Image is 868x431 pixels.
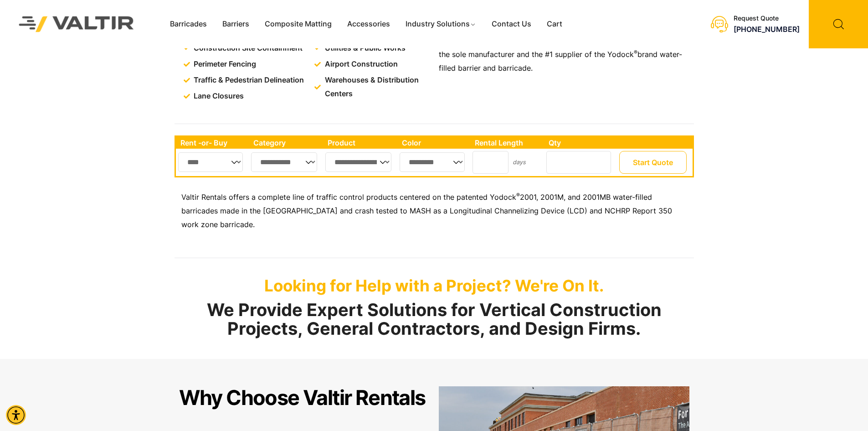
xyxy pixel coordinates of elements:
[179,386,426,409] h2: Why Choose Valtir Rentals
[6,405,26,425] div: Accessibility Menu
[249,137,324,149] th: Category
[634,49,637,56] sup: ®
[484,17,539,31] a: Contact Us
[323,73,431,101] span: Warehouses & Distribution Centers
[397,137,471,149] th: Color
[181,192,516,202] span: Valtir Rentals offers a complete line of traffic control products centered on the patented Yodock
[323,42,406,55] span: Utilities & Public Works
[191,89,244,103] span: Lane Closures
[162,17,215,31] a: Barricades
[513,159,526,166] small: days
[339,17,398,31] a: Accessories
[400,152,465,172] select: Single select
[546,151,611,174] input: Number
[619,151,687,174] button: Start Quote
[544,137,616,149] th: Qty
[398,17,484,31] a: Industry Solutions
[473,151,508,174] input: Number
[178,152,243,172] select: Single select
[191,57,256,71] span: Perimeter Fencing
[251,152,318,172] select: Single select
[176,137,249,149] th: Rent -or- Buy
[181,192,672,229] span: 2001, 2001M, and 2001MB water-filled barricades made in the [GEOGRAPHIC_DATA] and crash tested to...
[175,301,694,339] h2: We Provide Expert Solutions for Vertical Construction Projects, General Contractors, and Design F...
[7,4,146,44] img: Valtir Rentals
[516,192,520,198] sup: ®
[539,17,570,31] a: Cart
[191,42,303,55] span: Construction Site Containment
[734,15,800,22] div: Request Quote
[323,57,398,71] span: Airport Construction
[325,152,391,172] select: Single select
[734,25,800,34] a: call (888) 496-3625
[470,137,544,149] th: Rental Length
[175,276,694,295] p: Looking for Help with a Project? We're On It.
[191,73,304,87] span: Traffic & Pedestrian Delineation
[323,137,397,149] th: Product
[215,17,257,31] a: Barriers
[257,17,339,31] a: Composite Matting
